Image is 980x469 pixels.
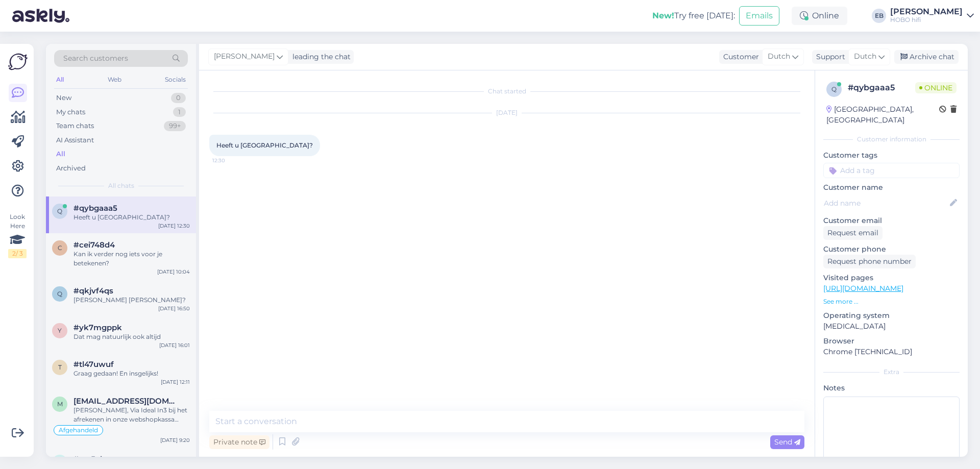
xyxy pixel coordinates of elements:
div: 0 [171,93,186,103]
div: Customer information [823,135,960,144]
span: #vzt5elnn [73,455,112,464]
span: Afgehandeld [59,427,98,433]
span: #qybgaaa5 [73,204,117,213]
div: New [56,93,71,103]
span: m [57,400,63,408]
input: Add name [824,198,948,209]
div: [DATE] [209,108,804,117]
div: leading the chat [288,52,351,62]
div: Try free [DATE]: [652,10,735,22]
span: Search customers [63,53,128,64]
p: Notes [823,383,960,393]
div: AI Assistant [56,135,94,145]
p: Operating system [823,310,960,321]
div: Kan ik verder nog iets voor je betekenen? [73,250,190,268]
span: t [58,363,62,371]
span: q [57,290,62,298]
a: [URL][DOMAIN_NAME] [823,284,903,293]
p: Customer phone [823,244,960,255]
p: Visited pages [823,273,960,283]
div: Private note [209,435,269,449]
div: [PERSON_NAME] [890,8,963,16]
div: Heeft u [GEOGRAPHIC_DATA]? [73,213,190,222]
p: Chrome [TECHNICAL_ID] [823,347,960,357]
p: Browser [823,336,960,347]
div: All [54,73,66,86]
div: Request phone number [823,255,916,268]
span: q [57,207,62,215]
div: EB [872,9,886,23]
p: Customer name [823,182,960,193]
div: Extra [823,367,960,377]
span: c [58,244,62,252]
span: #qkjvf4qs [73,286,113,295]
span: Heeft u [GEOGRAPHIC_DATA]? [216,141,313,149]
div: Request email [823,226,883,240]
div: Online [792,7,847,25]
span: [PERSON_NAME] [214,51,275,62]
b: New! [652,11,674,20]
span: y [58,327,62,334]
div: Graag gedaan! En insgelijks! [73,369,190,378]
span: Send [774,437,800,447]
div: [PERSON_NAME], Via Ideal In3 bij het afrekenen in onze webshopkassa [PERSON_NAME] gebruikmaken va... [73,406,190,424]
span: m_de_jong7@hotmail.com [73,397,180,406]
div: 1 [173,107,186,117]
a: [PERSON_NAME]HOBO hifi [890,8,974,24]
p: See more ... [823,297,960,306]
span: #tl47uwuf [73,360,114,369]
div: Team chats [56,121,94,131]
div: [DATE] 10:04 [157,268,190,276]
div: Customer [719,52,759,62]
p: Customer email [823,215,960,226]
div: [DATE] 9:20 [160,436,190,444]
div: [DATE] 12:30 [158,222,190,230]
div: [GEOGRAPHIC_DATA], [GEOGRAPHIC_DATA] [826,104,939,126]
div: HOBO hifi [890,16,963,24]
div: Dat mag natuurlijk ook altijd [73,332,190,341]
div: 99+ [164,121,186,131]
span: #cei748d4 [73,240,115,250]
span: Dutch [854,51,876,62]
span: Online [915,82,957,93]
div: Web [106,73,124,86]
span: q [831,85,837,93]
button: Emails [739,6,779,26]
p: [MEDICAL_DATA] [823,321,960,332]
div: 2 / 3 [8,249,27,258]
span: Dutch [768,51,790,62]
span: #yk7mgppk [73,323,122,332]
div: Socials [163,73,188,86]
p: Customer tags [823,150,960,161]
div: Archive chat [894,50,959,64]
div: [DATE] 12:11 [161,378,190,386]
div: # qybgaaa5 [848,82,915,94]
div: Chat started [209,87,804,96]
div: [PERSON_NAME] [PERSON_NAME]? [73,295,190,305]
div: [DATE] 16:01 [159,341,190,349]
div: Support [812,52,845,62]
span: 12:30 [212,157,251,164]
img: Askly Logo [8,52,28,71]
div: All [56,149,65,159]
input: Add a tag [823,163,960,178]
div: My chats [56,107,85,117]
div: Look Here [8,212,27,258]
span: All chats [108,181,134,190]
div: [DATE] 16:50 [158,305,190,312]
div: Archived [56,163,86,174]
